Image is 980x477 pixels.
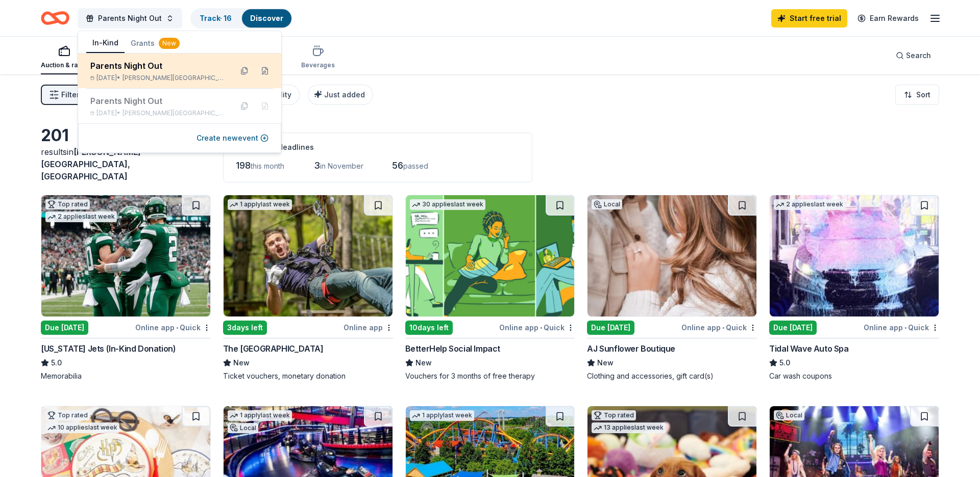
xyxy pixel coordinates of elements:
span: [PERSON_NAME][GEOGRAPHIC_DATA], [GEOGRAPHIC_DATA] [41,147,141,181]
button: Beverages [301,41,335,74]
a: Earn Rewards [851,9,925,28]
div: Parents Night Out [90,60,224,72]
div: 10 days left [405,321,453,335]
img: Image for New York Jets (In-Kind Donation) [41,195,210,316]
img: Image for Tidal Wave Auto Spa [770,195,939,316]
span: Parents Night Out [98,12,162,24]
a: Start free trial [771,9,847,28]
a: Image for The Adventure Park1 applylast week3days leftOnline appThe [GEOGRAPHIC_DATA]NewTicket vo... [223,195,393,381]
button: Track· 16Discover [190,8,292,29]
span: 5.0 [779,357,790,369]
div: Online app Quick [499,321,575,334]
div: 30 applies last week [410,199,485,210]
div: BetterHelp Social Impact [405,342,500,355]
div: 1 apply last week [228,199,292,210]
div: [US_STATE] Jets (In-Kind Donation) [41,342,176,355]
span: 5.0 [51,357,62,369]
button: Parents Night Out [78,8,182,29]
button: Auction & raffle [41,41,87,74]
div: 10 applies last week [45,422,119,433]
div: 13 applies last week [592,422,666,433]
div: Application deadlines [236,141,520,153]
span: Just added [324,90,365,99]
div: Online app Quick [681,321,757,334]
a: Image for New York Jets (In-Kind Donation)Top rated2 applieslast weekDue [DATE]Online app•Quick[U... [41,195,211,381]
span: [PERSON_NAME][GEOGRAPHIC_DATA], [GEOGRAPHIC_DATA] [122,74,224,82]
button: Grants [125,34,186,52]
span: in [41,147,141,181]
img: Image for AJ Sunflower Boutique [587,195,756,316]
button: Create newevent [197,132,268,144]
span: in November [320,162,363,170]
span: • [722,324,724,332]
a: Image for Tidal Wave Auto Spa2 applieslast weekDue [DATE]Online app•QuickTidal Wave Auto Spa5.0Ca... [769,195,939,381]
div: 1 apply last week [228,410,292,421]
div: Memorabilia [41,371,211,381]
span: this month [251,162,284,170]
button: Just added [308,85,373,105]
span: • [904,324,906,332]
div: results [41,146,211,182]
span: 56 [392,160,403,171]
div: New [159,38,180,49]
div: Clothing and accessories, gift card(s) [587,371,757,381]
div: Online app Quick [135,321,211,334]
div: Beverages [301,61,335,69]
div: Top rated [45,199,90,209]
span: 3 [314,160,320,171]
a: Home [41,6,69,30]
div: Auction & raffle [41,61,87,69]
a: Image for AJ Sunflower BoutiqueLocalDue [DATE]Online app•QuickAJ Sunflower BoutiqueNewClothing an... [587,195,757,381]
div: [DATE] • [90,109,224,117]
div: 2 applies last week [774,199,845,210]
div: Parents Night Out [90,95,224,107]
span: • [540,324,542,332]
div: AJ Sunflower Boutique [587,342,675,355]
span: Search [906,49,931,62]
div: Vouchers for 3 months of free therapy [405,371,575,381]
div: 3 days left [223,321,267,335]
div: Due [DATE] [769,321,817,335]
button: Sort [895,85,939,105]
span: Sort [916,89,930,101]
div: Top rated [45,410,90,420]
div: Due [DATE] [41,321,88,335]
span: Filter [61,89,79,101]
div: 1 apply last week [410,410,474,421]
div: Online app [344,321,393,334]
div: Local [228,423,258,433]
span: [PERSON_NAME][GEOGRAPHIC_DATA], [GEOGRAPHIC_DATA] [122,109,224,117]
img: Image for BetterHelp Social Impact [406,195,575,316]
div: Ticket vouchers, monetary donation [223,371,393,381]
span: New [597,357,614,369]
div: 2 applies last week [45,211,117,222]
span: passed [403,162,428,170]
a: Image for BetterHelp Social Impact30 applieslast week10days leftOnline app•QuickBetterHelp Social... [405,195,575,381]
div: Due [DATE] [587,321,634,335]
span: • [176,324,178,332]
a: Track· 16 [200,14,232,22]
div: Car wash coupons [769,371,939,381]
div: Top rated [592,410,636,420]
span: New [233,357,250,369]
span: New [415,357,432,369]
div: [DATE] • [90,74,224,82]
div: Online app Quick [864,321,939,334]
button: In-Kind [86,34,125,53]
a: Discover [250,14,283,22]
div: 201 [41,125,211,146]
button: Search [888,45,939,66]
img: Image for The Adventure Park [224,195,393,316]
div: The [GEOGRAPHIC_DATA] [223,342,324,355]
div: Local [774,410,804,420]
div: Local [592,199,622,209]
span: 198 [236,160,251,171]
div: Tidal Wave Auto Spa [769,342,848,355]
button: Filter2 [41,85,87,105]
